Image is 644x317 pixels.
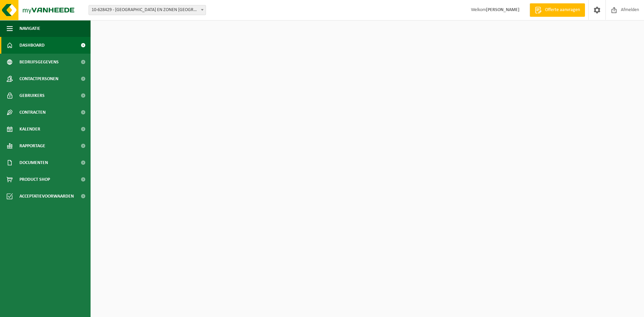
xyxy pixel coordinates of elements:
span: Gebruikers [19,87,45,104]
span: Acceptatievoorwaarden [19,188,74,205]
span: Bedrijfsgegevens [19,54,59,70]
strong: [PERSON_NAME] [486,7,520,12]
span: Kalender [19,121,40,138]
span: Offerte aanvragen [543,7,582,13]
span: 10-628429 - CASTELEYN EN ZONEN NV - MEULEBEKE [89,5,206,15]
span: Rapportage [19,138,45,154]
span: Product Shop [19,171,50,188]
span: Navigatie [19,20,40,37]
span: 10-628429 - CASTELEYN EN ZONEN NV - MEULEBEKE [89,5,206,15]
span: Dashboard [19,37,45,54]
span: Contracten [19,104,46,121]
a: Offerte aanvragen [530,3,585,17]
span: Contactpersonen [19,70,58,87]
span: Documenten [19,154,48,171]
